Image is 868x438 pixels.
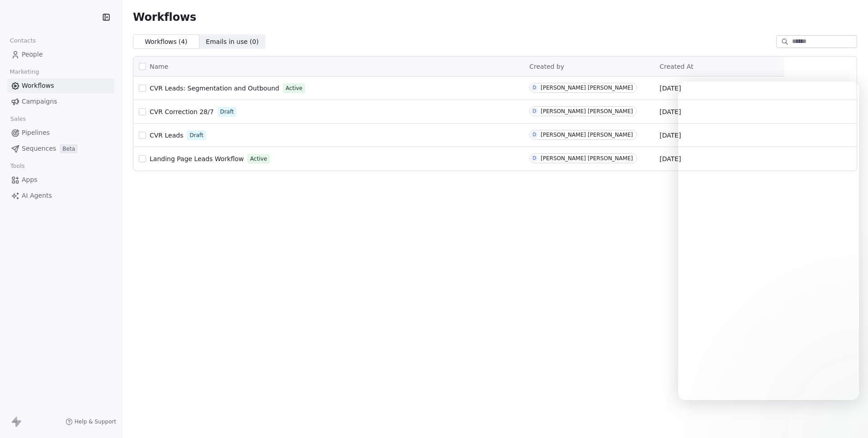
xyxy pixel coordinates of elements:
[22,191,52,200] span: AI Agents
[206,37,259,47] span: Emails in use ( 0 )
[533,131,536,138] div: D
[189,131,203,139] span: Draft
[220,108,234,116] span: Draft
[533,108,536,115] div: D
[133,11,196,24] span: Workflows
[150,131,183,140] a: CVR Leads
[150,108,214,115] span: CVR Correction 28/7
[533,155,536,162] div: D
[837,407,859,429] iframe: Intercom live chat
[150,62,168,71] span: Name
[150,132,183,139] span: CVR Leads
[22,97,57,106] span: Campaigns
[660,131,681,140] span: [DATE]
[541,108,633,114] div: [PERSON_NAME] [PERSON_NAME]
[150,85,279,92] span: CVR Leads: Segmentation and Outbound
[250,155,267,163] span: Active
[660,63,693,70] span: Created At
[6,159,28,173] span: Tools
[286,84,302,92] span: Active
[6,112,30,126] span: Sales
[6,34,40,48] span: Contacts
[660,84,681,93] span: [DATE]
[7,172,114,187] a: Apps
[7,94,114,109] a: Campaigns
[22,50,43,59] span: People
[75,418,116,425] span: Help & Support
[22,144,56,153] span: Sequences
[150,155,244,162] span: Landing Page Leads Workflow
[529,63,564,70] span: Created by
[7,125,114,140] a: Pipelines
[541,132,633,138] div: [PERSON_NAME] [PERSON_NAME]
[66,418,116,425] a: Help & Support
[6,65,43,79] span: Marketing
[541,85,633,91] div: [PERSON_NAME] [PERSON_NAME]
[660,107,681,116] span: [DATE]
[60,144,78,153] span: Beta
[541,155,633,162] div: [PERSON_NAME] [PERSON_NAME]
[660,154,681,163] span: [DATE]
[150,84,279,93] a: CVR Leads: Segmentation and Outbound
[22,128,50,138] span: Pipelines
[7,78,114,93] a: Workflows
[678,81,859,400] iframe: Intercom live chat
[22,81,54,90] span: Workflows
[7,188,114,203] a: AI Agents
[150,107,214,116] a: CVR Correction 28/7
[7,47,114,62] a: People
[150,154,244,163] a: Landing Page Leads Workflow
[22,175,38,185] span: Apps
[7,141,114,156] a: SequencesBeta
[533,84,536,91] div: D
